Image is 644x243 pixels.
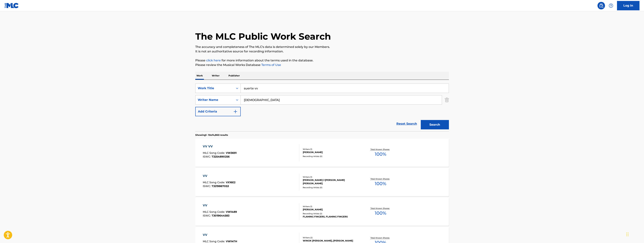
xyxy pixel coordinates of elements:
span: 100 % [375,210,386,217]
div: Recording Artists ( 0 ) [303,186,359,189]
p: Total Known Shares: [370,207,391,210]
form: Search Form [195,84,449,131]
span: MLC Song Code : [203,181,226,184]
p: Please review the Musical Works Database [195,63,449,67]
a: VV VVMLC Song Code:VW3691ISWC:T3254890256Writers (1)[PERSON_NAME]Recording Artists (0)Total Known... [195,139,449,167]
div: VV [203,174,235,178]
p: Publisher [227,72,241,80]
div: WINOK [PERSON_NAME], [PERSON_NAME] [303,239,359,242]
div: Writers ( 2 ) [303,236,359,239]
div: VV [203,203,237,208]
span: VW1489 [226,210,237,214]
p: It is not an authoritative source for recording information. [195,49,449,54]
p: Total Known Shares: [370,236,391,239]
a: VVMLC Song Code:VX16E2ISWC:T3219867053Writers (1)[PERSON_NAME] J [PERSON_NAME] [PERSON_NAME]Recor... [195,168,449,196]
div: Work Title [198,86,231,91]
div: Drag [626,229,629,240]
div: VV [203,233,237,237]
span: VX16E2 [226,181,235,184]
span: T3219867053 [212,184,229,188]
a: Reset Search [395,120,419,128]
a: VVMLC Song Code:VW1489ISWC:T3019644583Writers (1)[PERSON_NAME]Recording Artists (2)FLAMING FINGER... [195,198,449,226]
span: ISWC : [203,184,212,188]
span: 100 % [375,180,386,187]
p: Total Known Shares: [370,177,391,180]
a: click here [206,59,221,62]
p: Work [195,72,204,80]
div: VV VV [203,144,237,149]
div: FLAMING FINGERS, FLAMING FINGERS [303,215,359,218]
h1: The MLC Public Work Search [195,31,331,42]
p: The accuracy and completeness of The MLC's data is determined solely by our Members. [195,45,449,49]
div: Writers ( 1 ) [303,148,359,151]
p: Writer [211,72,221,80]
img: MLC Logo [5,3,19,8]
p: Total Known Shares: [370,148,391,151]
span: MLC Song Code : [203,151,226,155]
p: Showing 1 - 10 of 4,860 results [195,133,228,137]
span: ISWC : [203,214,212,217]
span: T3254890256 [212,155,230,158]
p: Please for more information about the terms used in the database. [195,58,449,63]
iframe: Chat Widget [625,225,644,243]
span: ISWC : [203,155,212,158]
span: MLC Song Code : [203,210,226,214]
div: [PERSON_NAME] J [PERSON_NAME] [PERSON_NAME] [303,178,359,185]
img: search [599,3,603,8]
a: Public Search [597,2,605,9]
button: Add Criteria [195,107,241,116]
div: Recording Artists ( 0 ) [303,155,359,158]
a: Log In [617,1,639,10]
div: Writers ( 1 ) [303,176,359,178]
img: 9d2ae6d4665cec9f34b9.svg [233,109,238,114]
button: Search [421,120,449,129]
div: Writer Name [198,98,231,102]
span: MLC Song Code : [203,240,226,243]
span: T3019644583 [212,214,229,217]
div: Writers ( 1 ) [303,205,359,208]
div: Help [607,2,615,9]
span: 100 % [375,151,386,158]
div: [PERSON_NAME] [303,208,359,211]
img: Delete Criterion [445,95,449,105]
div: [PERSON_NAME] [303,151,359,154]
div: Recording Artists ( 2 ) [303,212,359,215]
span: VW3691 [226,151,237,155]
img: help [609,3,613,8]
a: Terms of Use [261,63,281,67]
span: VW14TH [226,240,237,243]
